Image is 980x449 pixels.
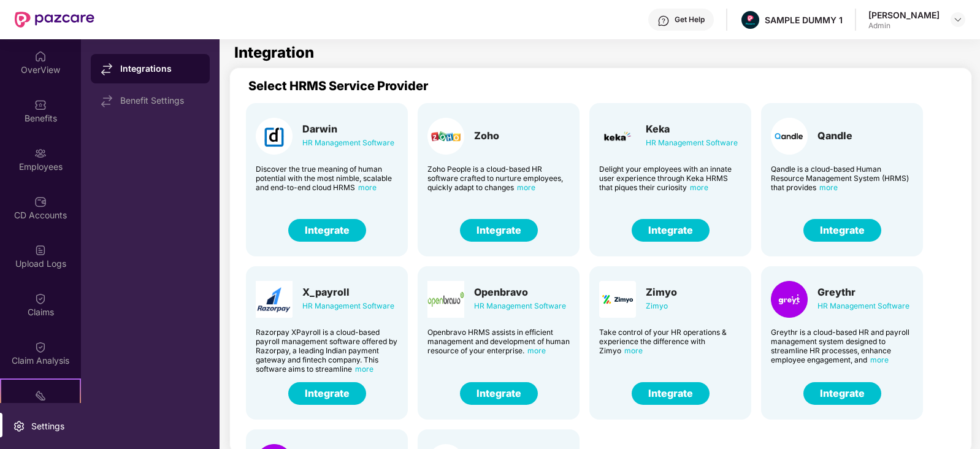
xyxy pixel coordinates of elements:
[803,219,881,242] button: Integrate
[474,129,499,142] div: Zoho
[28,420,68,432] div: Settings
[101,63,113,75] img: svg+xml;base64,PHN2ZyB4bWxucz0iaHR0cDovL3d3dy53My5vcmcvMjAwMC9zdmciIHdpZHRoPSIxNy44MzIiIGhlaWdodD...
[427,164,570,192] div: Zoho People is a cloud-based HR software crafted to nurture employees, quickly adapt to changes
[34,390,47,402] img: svg+xml;base64,PHN2ZyB4bWxucz0iaHR0cDovL3d3dy53My5vcmcvMjAwMC9zdmciIHdpZHRoPSIyMSIgaGVpZ2h0PSIyMC...
[771,164,913,192] div: Qandle is a cloud-based Human Resource Management System (HRMS) that provides
[599,281,636,318] img: Card Logo
[302,136,394,150] div: HR Management Software
[288,382,366,405] button: Integrate
[358,183,377,192] span: more
[527,346,546,355] span: more
[302,299,394,313] div: HR Management Software
[34,196,47,208] img: svg+xml;base64,PHN2ZyBpZD0iQ0RfQWNjb3VudHMiIGRhdGEtbmFtZT0iQ0QgQWNjb3VudHMiIHhtbG5zPSJodHRwOi8vd3...
[460,382,538,405] button: Integrate
[817,286,909,298] div: Greythr
[599,164,741,192] div: Delight your employees with an innate user experience through Keka HRMS that piques their curiosity
[765,14,843,26] div: SAMPLE DUMMY 1
[817,129,852,142] div: Qandle
[34,293,47,305] img: svg+xml;base64,PHN2ZyBpZD0iQ2xhaW0iIHhtbG5zPSJodHRwOi8vd3d3LnczLm9yZy8yMDAwL3N2ZyIgd2lkdGg9IjIwIi...
[256,118,293,155] img: Card Logo
[101,95,113,107] img: svg+xml;base64,PHN2ZyB4bWxucz0iaHR0cDovL3d3dy53My5vcmcvMjAwMC9zdmciIHdpZHRoPSIxNy44MzIiIGhlaWdodD...
[288,219,366,242] button: Integrate
[646,286,677,298] div: Zimyo
[646,299,677,313] div: Zimyo
[817,299,909,313] div: HR Management Software
[599,118,636,155] img: Card Logo
[120,96,200,106] div: Benefit Settings
[599,328,741,355] div: Take control of your HR operations & experience the difference with Zimyo
[355,364,373,374] span: more
[34,99,47,111] img: svg+xml;base64,PHN2ZyBpZD0iQmVuZWZpdHMiIHhtbG5zPSJodHRwOi8vd3d3LnczLm9yZy8yMDAwL3N2ZyIgd2lkdGg9Ij...
[302,286,394,298] div: X_payroll
[675,15,705,25] div: Get Help
[868,9,940,21] div: [PERSON_NAME]
[34,341,47,353] img: svg+xml;base64,PHN2ZyBpZD0iQ2xhaW0iIHhtbG5zPSJodHRwOi8vd3d3LnczLm9yZy8yMDAwL3N2ZyIgd2lkdGg9IjIwIi...
[34,244,47,256] img: svg+xml;base64,PHN2ZyBpZD0iVXBsb2FkX0xvZ3MiIGRhdGEtbmFtZT0iVXBsb2FkIExvZ3MiIHhtbG5zPSJodHRwOi8vd3...
[34,50,47,63] img: svg+xml;base64,PHN2ZyBpZD0iSG9tZSIgeG1sbnM9Imh0dHA6Ly93d3cudzMub3JnLzIwMDAvc3ZnIiB3aWR0aD0iMjAiIG...
[646,123,738,135] div: Keka
[803,382,881,405] button: Integrate
[427,281,464,318] img: Card Logo
[474,299,566,313] div: HR Management Software
[632,219,710,242] button: Integrate
[427,328,570,355] div: Openbravo HRMS assists in efficient management and development of human resource of your enterprise.
[870,355,889,364] span: more
[657,15,670,27] img: svg+xml;base64,PHN2ZyBpZD0iSGVscC0zMngzMiIgeG1sbnM9Imh0dHA6Ly93d3cudzMub3JnLzIwMDAvc3ZnIiB3aWR0aD...
[256,164,398,192] div: Discover the true meaning of human potential with the most nimble, scalable and end-to-end cloud ...
[624,346,643,355] span: more
[646,136,738,150] div: HR Management Software
[517,183,535,192] span: more
[427,118,464,155] img: Card Logo
[741,11,759,29] img: Pazcare_Alternative_logo-01-01.png
[13,420,25,432] img: svg+xml;base64,PHN2ZyBpZD0iU2V0dGluZy0yMHgyMCIgeG1sbnM9Imh0dHA6Ly93d3cudzMub3JnLzIwMDAvc3ZnIiB3aW...
[771,281,808,318] img: Card Logo
[120,63,200,75] div: Integrations
[460,219,538,242] button: Integrate
[771,328,913,364] div: Greythr is a cloud-based HR and payroll management system designed to streamline HR processes, en...
[632,382,710,405] button: Integrate
[256,281,293,318] img: Card Logo
[690,183,708,192] span: more
[868,21,940,31] div: Admin
[256,328,398,374] div: Razorpay XPayroll is a cloud-based payroll management software offered by Razorpay, a leading Ind...
[771,118,808,155] img: Card Logo
[15,12,94,28] img: New Pazcare Logo
[819,183,838,192] span: more
[953,15,963,25] img: svg+xml;base64,PHN2ZyBpZD0iRHJvcGRvd24tMzJ4MzIiIHhtbG5zPSJodHRwOi8vd3d3LnczLm9yZy8yMDAwL3N2ZyIgd2...
[234,45,314,60] h1: Integration
[34,147,47,159] img: svg+xml;base64,PHN2ZyBpZD0iRW1wbG95ZWVzIiB4bWxucz0iaHR0cDovL3d3dy53My5vcmcvMjAwMC9zdmciIHdpZHRoPS...
[302,123,394,135] div: Darwin
[474,286,566,298] div: Openbravo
